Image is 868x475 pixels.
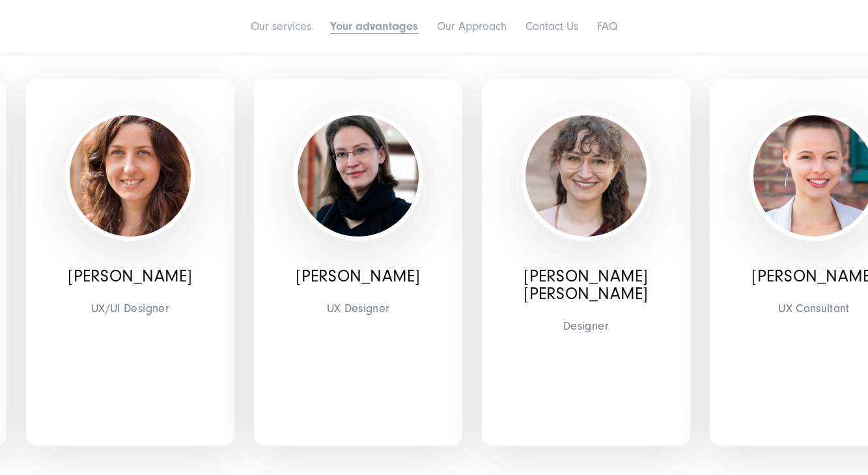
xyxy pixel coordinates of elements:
p: [PERSON_NAME] [264,268,453,285]
p: [PERSON_NAME] [36,268,225,285]
span: UX Designer [264,298,453,319]
img: Janet Richter - UX Designer - SUNZINET [298,115,419,237]
a: Our services [251,20,311,33]
a: Your advantages [330,20,418,33]
a: FAQ [597,20,617,33]
img: Alicia Rodriguez Serra - Designer - SUNZINET [525,115,647,237]
a: Contact Us [525,20,578,33]
span: UX/UI Designer [36,298,225,319]
span: Designer [492,316,680,336]
p: [PERSON_NAME] [PERSON_NAME] [492,268,680,304]
a: Our Approach [437,20,507,33]
img: Monika Frisztig - UX/UI Designerin - SUNZINET [70,115,191,237]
